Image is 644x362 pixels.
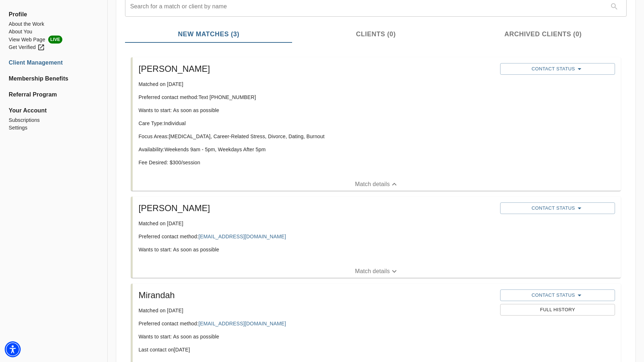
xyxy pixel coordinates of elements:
button: Contact Status [500,63,615,75]
a: Get Verified [9,44,99,51]
p: Preferred contact method: Text [PHONE_NUMBER] [138,94,494,101]
p: Wants to start: As soon as possible [138,333,494,340]
button: Match details [133,178,621,191]
a: Client Management [9,58,99,67]
a: [EMAIL_ADDRESS][DOMAIN_NAME] [199,321,286,326]
span: Contact Status [504,204,611,213]
p: Matched on [DATE] [138,220,494,227]
span: Contact Status [504,65,611,73]
p: Match details [355,180,390,189]
a: About You [9,28,99,36]
p: Wants to start: As soon as possible [138,246,494,253]
p: Fee Desired: $ 300 /session [138,159,494,166]
p: Last contact on [DATE] [138,346,494,353]
a: Membership Benefits [9,74,99,83]
p: Preferred contact method: [138,320,494,327]
p: Matched on [DATE] [138,81,494,88]
a: Settings [9,124,99,132]
span: New Matches (3) [129,29,288,39]
button: Full History [500,304,615,316]
p: Matched on [DATE] [138,307,494,314]
a: Subscriptions [9,116,99,124]
p: Care Type: Individual [138,120,494,127]
a: View Web PageLIVE [9,36,99,44]
p: Focus Areas: [MEDICAL_DATA], Career-Related Stress, Divorce, Dating, Burnout [138,133,494,140]
button: Match details [133,265,621,278]
span: Clients (0) [296,29,455,39]
h5: [PERSON_NAME] [138,202,494,214]
div: Accessibility Menu [5,341,21,357]
span: Profile [9,10,99,19]
button: Contact Status [500,289,615,301]
span: Full History [504,306,611,314]
div: Get Verified [9,44,45,51]
span: Your Account [9,106,99,115]
a: Referral Program [9,90,99,99]
p: Availability: Weekends 9am - 5pm, Weekdays After 5pm [138,146,494,153]
p: Match details [355,267,390,276]
a: About the Work [9,20,99,28]
li: View Web Page [9,36,99,44]
span: Contact Status [504,291,611,300]
h5: [PERSON_NAME] [138,63,494,75]
span: Archived Clients (0) [464,29,622,39]
button: Contact Status [500,202,615,214]
a: [EMAIL_ADDRESS][DOMAIN_NAME] [199,234,286,239]
span: LIVE [48,36,62,44]
h5: Mirandah [138,289,494,301]
p: Wants to start: As soon as possible [138,107,494,114]
p: Preferred contact method: [138,233,494,240]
